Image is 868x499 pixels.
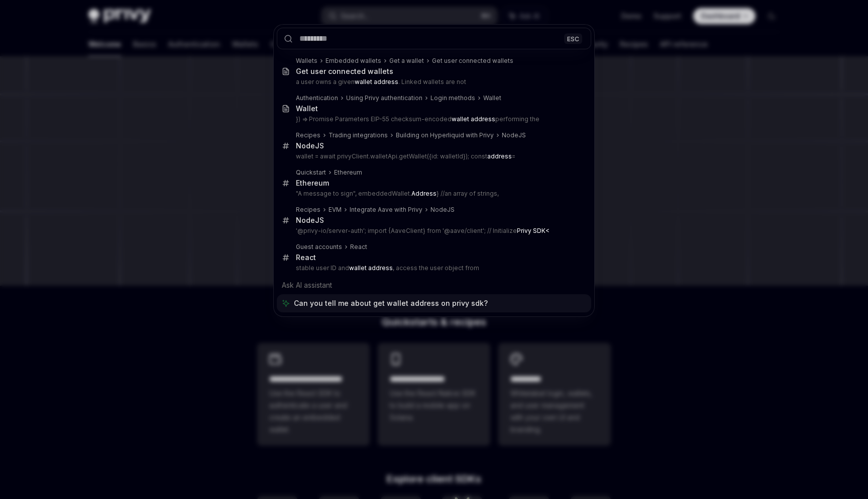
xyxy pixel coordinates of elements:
[325,57,381,65] div: Embedded wallets
[296,169,326,177] div: Quickstart
[296,104,318,113] div: Wallet
[349,264,393,272] b: wallet address
[334,169,362,177] div: Ethereum
[294,298,488,308] span: Can you tell me about get wallet address on privy sdk?
[329,206,342,214] div: EVM
[483,94,501,102] div: Wallet
[350,243,367,251] div: React
[517,227,550,234] b: Privy SDK<
[296,227,570,235] p: '@privy-io/server-auth'; import {AaveClient} from '@aave/client'; // Initialize
[296,206,320,214] div: Recipes
[296,179,329,188] div: Ethereum
[296,253,316,262] div: React
[355,78,398,86] b: wallet address
[502,131,526,139] div: NodeJS
[296,78,570,86] p: a user owns a given . Linked wallets are not
[296,131,320,139] div: Recipes
[296,67,393,76] div: Get user connected wallets
[411,190,437,197] b: Address
[389,57,424,65] div: Get a wallet
[396,131,494,139] div: Building on Hyperliquid with Privy
[296,94,338,102] div: Authentication
[329,131,388,139] div: Trading integrations
[452,115,495,123] b: wallet address
[350,206,422,214] div: Integrate Aave with Privy
[296,115,570,123] p: }) => Promise Parameters EIP-55 checksum-encoded performing the
[296,216,324,225] div: NodeJS
[564,33,582,44] div: ESC
[296,57,317,65] div: Wallets
[432,57,513,65] div: Get user connected wallets
[296,152,570,160] p: wallet = await privyClient.walletApi.getWallet({id: walletId}); const =
[430,94,475,102] div: Login methods
[487,152,512,160] b: address
[296,264,570,272] p: stable user ID and , access the user object from
[296,190,570,198] p: "A message to sign", embeddedWallet. } //an array of strings,
[277,276,591,294] div: Ask AI assistant
[296,243,342,251] div: Guest accounts
[296,141,324,150] div: NodeJS
[430,206,455,214] div: NodeJS
[346,94,422,102] div: Using Privy authentication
